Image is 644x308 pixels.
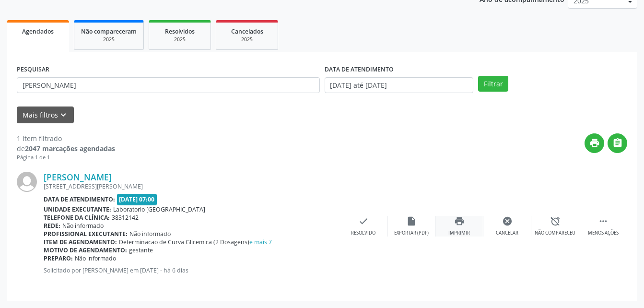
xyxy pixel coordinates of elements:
strong: 2047 marcações agendadas [25,144,115,153]
div: Imprimir [448,230,470,237]
p: Solicitado por [PERSON_NAME] em [DATE] - há 6 dias [44,266,340,274]
i: check [358,216,369,226]
label: PESQUISAR [17,62,49,77]
div: 2025 [81,36,137,43]
div: Resolvido [351,230,375,237]
b: Data de atendimento: [44,195,115,203]
div: Menos ações [588,230,619,237]
b: Motivo de agendamento: [44,246,127,254]
button: print [585,133,604,153]
b: Unidade executante: [44,205,111,213]
i: print [589,138,600,148]
button: Filtrar [478,76,508,92]
span: Não compareceram [81,27,137,36]
div: Exportar (PDF) [394,230,429,237]
span: Resolvidos [165,27,195,36]
i: insert_drive_file [406,216,417,226]
div: 2025 [156,36,204,43]
input: Selecione um intervalo [325,77,474,94]
div: 2025 [223,36,271,43]
i:  [598,216,609,226]
label: DATA DE ATENDIMENTO [325,62,394,77]
span: Não informado [75,254,116,262]
i: print [454,216,465,226]
b: Item de agendamento: [44,238,117,246]
div: Não compareceu [535,230,575,237]
a: [PERSON_NAME] [44,172,112,182]
span: Determinacao de Curva Glicemica (2 Dosagens) [119,238,272,246]
span: gestante [129,246,153,254]
div: [STREET_ADDRESS][PERSON_NAME] [44,182,340,190]
span: Não informado [129,230,171,238]
i:  [612,138,623,148]
b: Preparo: [44,254,73,262]
div: Cancelar [496,230,518,237]
b: Profissional executante: [44,230,128,238]
i: keyboard_arrow_down [58,110,69,120]
button: Mais filtroskeyboard_arrow_down [17,107,74,123]
b: Rede: [44,222,60,230]
b: Telefone da clínica: [44,213,110,222]
div: 1 item filtrado [17,133,115,143]
span: Agendados [22,27,54,36]
div: Página 1 de 1 [17,154,115,162]
span: Não informado [62,222,104,230]
i: alarm_off [550,216,561,226]
div: de [17,143,115,154]
span: [DATE] 07:00 [117,194,157,205]
span: Cancelados [231,27,263,36]
img: img [17,172,37,192]
i: cancel [502,216,513,226]
span: Laboratorio [GEOGRAPHIC_DATA] [113,205,205,213]
span: 38312142 [112,213,139,222]
a: e mais 7 [249,238,272,246]
button:  [608,133,627,153]
input: Nome, CNS [17,77,320,94]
